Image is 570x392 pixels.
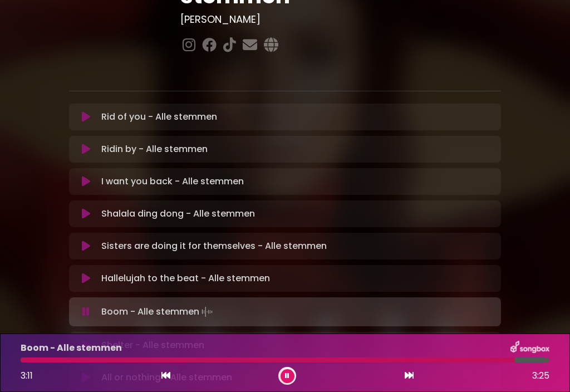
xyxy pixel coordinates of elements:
p: Ridin by - Alle stemmen [101,143,208,156]
span: 3:25 [532,369,549,383]
h3: [PERSON_NAME] [180,13,501,26]
img: waveform4.gif [199,304,215,320]
span: 3:11 [21,369,33,382]
p: Sisters are doing it for themselves - Alle stemmen [101,239,327,253]
p: Rid of you - Alle stemmen [101,110,217,124]
img: songbox-logo-white.png [510,341,549,355]
p: Boom - Alle stemmen [101,304,215,320]
p: Shalala ding dong - Alle stemmen [101,207,255,220]
p: I want you back - Alle stemmen [101,175,244,188]
p: Hallelujah to the beat - Alle stemmen [101,272,270,285]
p: Boom - Alle stemmen [21,341,122,355]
